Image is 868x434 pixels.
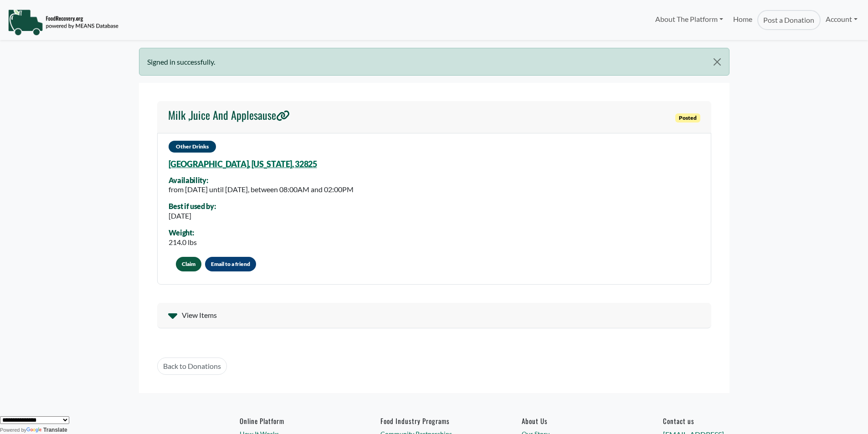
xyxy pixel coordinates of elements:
[728,10,757,30] a: Home
[757,10,820,30] a: Post a Donation
[182,310,217,321] span: View Items
[169,202,216,210] div: Best if used by:
[169,184,354,195] div: from [DATE] until [DATE], between 08:00AM and 02:00PM
[8,9,118,36] img: NavigationLogo_FoodRecovery-91c16205cd0af1ed486a0f1a7774a6544ea792ac00100771e7dd3ec7c0e58e41.png
[168,108,290,126] a: Milk ,Juice And Applesause
[169,141,216,153] span: Other Drinks
[675,113,700,123] span: Posted
[169,229,197,237] div: Weight:
[169,159,317,169] a: [GEOGRAPHIC_DATA], [US_STATE], 32825
[157,357,227,375] a: Back to Donations
[169,176,354,184] div: Availability:
[26,427,43,434] img: Google Translate
[176,257,201,271] button: Claim
[139,48,729,76] div: Signed in successfully.
[205,257,256,271] button: Email to a friend
[168,108,290,122] h4: Milk ,Juice And Applesause
[26,427,67,433] a: Translate
[821,10,863,28] a: Account
[650,10,728,28] a: About The Platform
[169,210,216,221] div: [DATE]
[705,48,729,76] button: Close
[169,237,197,248] div: 214.0 lbs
